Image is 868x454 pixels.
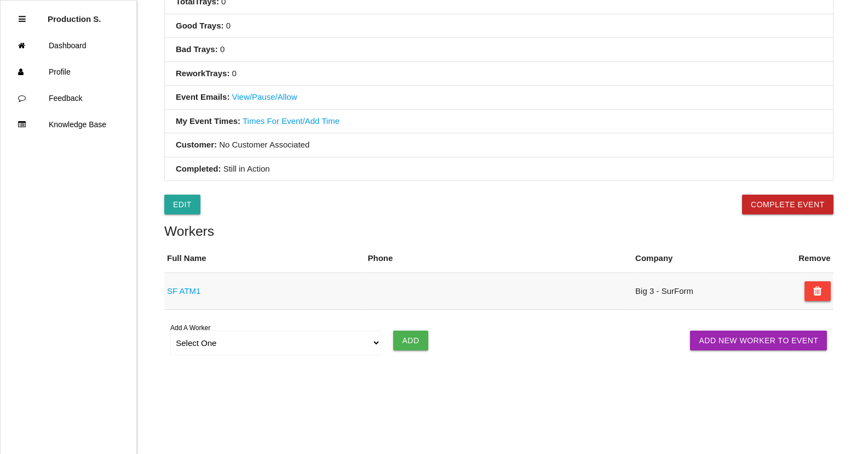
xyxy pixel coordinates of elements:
[176,92,229,101] b: Event Emails:
[1,111,136,138] a: Knowledge Base
[165,133,833,157] li: No Customer Associated
[19,6,26,32] div: Close
[165,62,833,86] li: 0
[176,116,240,126] b: My Event Times:
[742,195,833,214] button: Complete Event
[165,14,833,38] li: 0
[633,244,766,273] th: Company
[243,116,340,126] a: Times For Event/Add Time
[1,32,136,59] a: Dashboard
[164,195,200,214] a: Edit
[176,21,224,30] b: Good Trays :
[176,44,218,54] b: Bad Trays :
[232,92,297,101] a: View/Pause/Allow
[170,323,210,333] label: Add A Worker
[1,85,136,111] a: Feedback
[393,331,428,350] input: Add
[165,157,833,181] li: Still in Action
[48,6,101,24] p: Production Shifts
[176,69,229,78] b: Rework Trays :
[176,164,221,173] b: Completed:
[633,273,766,310] td: Big 3 - SurForm
[164,224,833,239] h5: Workers
[1,59,136,85] a: Profile
[176,140,217,149] b: Customer:
[167,286,200,296] a: SF ATM1
[365,244,633,273] th: Phone
[164,244,365,273] th: Full Name
[690,331,827,350] a: Add New Worker To Event
[165,38,833,62] li: 0
[796,244,833,273] th: Remove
